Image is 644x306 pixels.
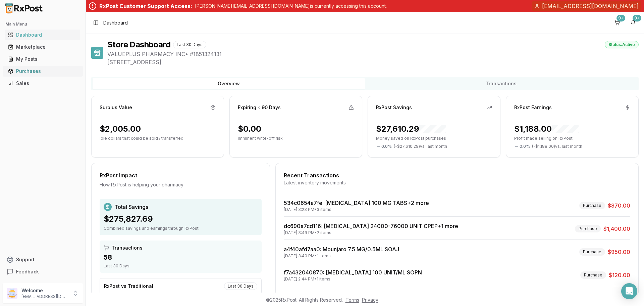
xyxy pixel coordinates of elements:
[532,144,582,149] span: ( - $1,188.00 ) vs. last month
[621,283,637,299] div: Open Intercom Messenger
[376,124,446,134] div: $27,610.29
[284,253,399,259] div: [DATE] 3:40 PM • 1 items
[3,3,46,13] img: RxPost Logo
[5,65,80,77] a: Purchases
[284,179,630,186] div: Latest inventory movements
[345,297,359,303] a: Terms
[605,41,639,48] div: Status: Active
[114,203,148,211] span: Total Savings
[8,56,77,62] div: My Posts
[103,19,128,26] nav: breadcrumb
[93,78,365,89] button: Overview
[195,3,387,9] p: [PERSON_NAME][EMAIL_ADDRESS][DOMAIN_NAME] is currently accessing this account.
[21,294,68,299] p: [EMAIL_ADDRESS][DOMAIN_NAME]
[394,144,447,149] span: ( - $27,610.29 ) vs. last month
[284,246,399,253] a: a4f40afd7aa0: Mounjaro 7.5 MG/0.5ML SOAJ
[612,17,623,28] button: 9+
[238,104,281,111] div: Expiring ≤ 90 Days
[5,21,80,27] h2: Main Menu
[107,50,639,58] span: VALUEPLUS PHARMACY INC • # 1851324131
[381,144,392,149] span: 0.0 %
[7,288,17,299] img: User avatar
[21,287,68,294] p: Welcome
[3,266,83,278] button: Feedback
[5,77,80,89] a: Sales
[542,2,639,10] span: [EMAIL_ADDRESS][DOMAIN_NAME]
[608,202,630,210] span: $870.00
[284,292,454,299] a: 669e816d2f2c: [MEDICAL_DATA] 100-25 MCG/ACT AEPB+4 more
[104,253,258,262] div: 58
[100,104,132,111] div: Surplus Value
[608,248,630,256] span: $950.00
[284,171,630,179] div: Recent Transactions
[104,226,258,231] div: Combined savings and earnings through RxPost
[365,78,637,89] button: Transactions
[633,15,641,21] div: 9+
[3,254,83,266] button: Support
[8,80,77,87] div: Sales
[16,268,39,275] span: Feedback
[628,17,639,28] button: 9+
[284,207,429,212] div: [DATE] 3:23 PM • 3 items
[3,30,83,40] button: Dashboard
[362,297,378,303] a: Privacy
[3,54,83,64] button: My Posts
[603,225,630,233] span: $1,400.00
[284,200,429,206] a: 534c0654a7fe: [MEDICAL_DATA] 100 MG TABS+2 more
[579,202,605,209] div: Purchase
[284,230,458,235] div: [DATE] 3:49 PM • 2 items
[100,136,216,141] p: Idle dollars that could be sold / transferred
[580,271,606,279] div: Purchase
[520,144,530,149] span: 0.0 %
[5,53,80,65] a: My Posts
[5,41,80,53] a: Marketplace
[107,58,639,66] span: [STREET_ADDRESS]
[3,42,83,52] button: Marketplace
[103,19,128,26] span: Dashboard
[100,171,262,179] div: RxPost Impact
[609,271,630,279] span: $120.00
[616,15,625,21] div: 9+
[224,282,257,290] div: Last 30 Days
[579,248,605,256] div: Purchase
[5,29,80,41] a: Dashboard
[3,78,83,89] button: Sales
[173,41,206,48] div: Last 30 Days
[514,124,579,134] div: $1,188.00
[100,124,141,134] div: $2,005.00
[514,136,630,141] p: Profit made selling on RxPost
[514,104,552,111] div: RxPost Earnings
[100,181,262,188] div: How RxPost is helping your pharmacy
[107,39,170,50] h1: Store Dashboard
[104,214,258,224] div: $275,827.69
[112,245,143,251] span: Transactions
[238,136,354,141] p: Imminent write-off risk
[284,269,422,276] a: f7a432040870: [MEDICAL_DATA] 100 UNIT/ML SOPN
[8,32,77,38] div: Dashboard
[104,283,153,290] div: RxPost vs Traditional
[104,263,258,269] div: Last 30 Days
[99,2,192,10] div: RxPost Customer Support Access:
[284,223,458,229] a: dc690a7cd116: [MEDICAL_DATA] 24000-76000 UNIT CPEP+1 more
[284,276,422,282] div: [DATE] 2:44 PM • 1 items
[575,225,601,232] div: Purchase
[8,44,77,50] div: Marketplace
[8,68,77,75] div: Purchases
[238,124,261,134] div: $0.00
[3,66,83,77] button: Purchases
[376,104,412,111] div: RxPost Savings
[376,136,492,141] p: Money saved on RxPost purchases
